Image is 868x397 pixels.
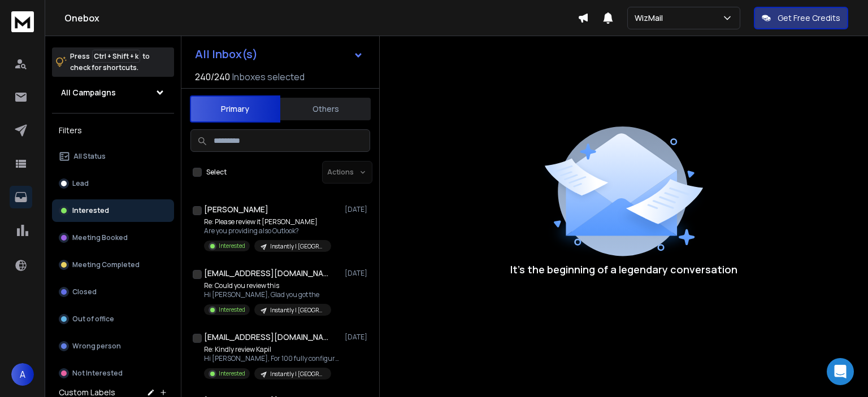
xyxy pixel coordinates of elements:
button: All Inbox(s) [186,43,372,66]
h1: All Inbox(s) [195,49,258,60]
p: Meeting Booked [72,233,128,242]
h3: Inboxes selected [232,70,305,84]
p: Closed [72,287,97,296]
p: Hi [PERSON_NAME], Glad you got the [204,290,331,299]
div: Open Intercom Messenger [827,358,854,385]
p: Re: Please review it [PERSON_NAME] [204,217,331,226]
button: Lead [52,172,174,195]
p: Hi [PERSON_NAME], For 100 fully configured [204,354,340,363]
p: Instantly | [GEOGRAPHIC_DATA] | GWS [270,370,324,378]
p: Are you providing also Outlook? [204,226,331,235]
button: Get Free Credits [754,7,848,29]
h3: Filters [52,123,174,138]
button: Meeting Completed [52,254,174,276]
button: All Campaigns [52,81,174,104]
button: Meeting Booked [52,226,174,249]
p: Not Interested [72,369,123,378]
p: Out of office [72,315,114,324]
p: Wrong person [72,342,121,351]
p: [DATE] [345,269,370,278]
h1: Onebox [64,11,578,25]
button: Closed [52,281,174,303]
button: Interested [52,199,174,222]
p: All Status [73,152,106,161]
p: Get Free Credits [778,12,840,24]
p: It’s the beginning of a legendary conversation [510,261,737,277]
p: Interested [219,242,245,250]
h1: [EMAIL_ADDRESS][DOMAIN_NAME] [204,268,328,279]
button: Not Interested [52,362,174,385]
button: Wrong person [52,335,174,357]
p: WizMail [635,12,667,24]
button: Primary [190,95,280,123]
h1: [EMAIL_ADDRESS][DOMAIN_NAME] [204,331,328,343]
p: Re: Could you review this [204,281,331,290]
p: Instantly | [GEOGRAPHIC_DATA] | GWS [270,306,324,315]
button: A [11,363,34,386]
p: Interested [219,369,245,378]
p: Interested [219,306,245,314]
span: 240 / 240 [195,70,230,84]
h1: [PERSON_NAME] [204,204,268,215]
button: All Status [52,145,174,168]
p: Lead [72,179,89,188]
p: [DATE] [345,333,370,342]
label: Select [206,168,227,177]
img: logo [11,11,34,32]
button: Out of office [52,308,174,330]
p: Instantly | [GEOGRAPHIC_DATA] | [GEOGRAPHIC_DATA] [270,242,324,251]
h1: All Campaigns [61,87,116,98]
span: Ctrl + Shift + k [92,50,140,63]
p: [DATE] [345,205,370,214]
p: Re: Kindly review Kapil [204,345,340,354]
p: Interested [72,206,109,215]
p: Meeting Completed [72,260,140,269]
button: Others [280,97,371,121]
p: Press to check for shortcuts. [70,51,150,73]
